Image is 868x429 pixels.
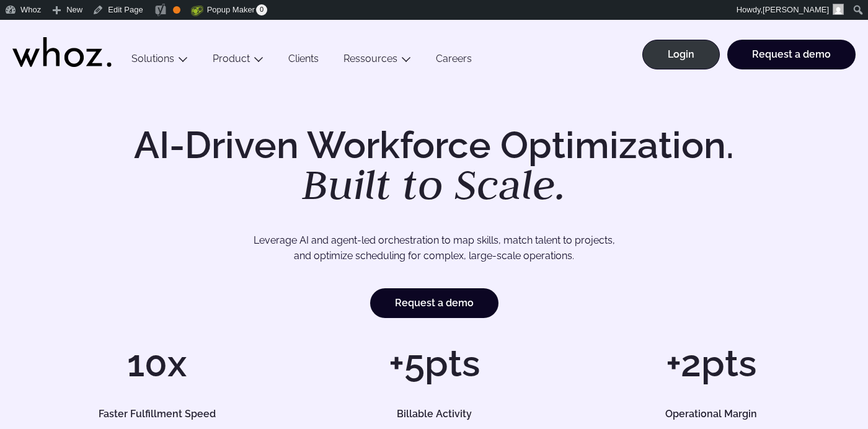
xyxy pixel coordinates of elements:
div: OK [173,6,180,14]
span: [PERSON_NAME] [763,5,829,14]
a: Ressources [343,53,397,64]
em: Built to Scale. [302,157,566,211]
p: Leverage AI and agent-led orchestration to map skills, match talent to projects, and optimize sch... [66,232,802,264]
a: Request a demo [370,288,498,318]
button: Product [200,53,276,69]
h1: 10x [25,345,290,382]
div: Main [119,20,856,82]
button: Ressources [331,53,423,69]
h5: Faster Fulfillment Speed [38,409,276,419]
a: Product [213,53,250,64]
a: Login [642,40,720,69]
a: Clients [276,53,331,69]
button: Solutions [119,53,200,69]
h1: +5pts [302,345,567,382]
h5: Billable Activity [315,409,553,419]
a: Request a demo [727,40,856,69]
h1: +2pts [578,345,843,382]
h5: Operational Margin [592,409,830,419]
a: Careers [423,53,484,69]
h1: AI-Driven Workforce Optimization. [117,126,751,206]
span: 0 [256,4,267,15]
